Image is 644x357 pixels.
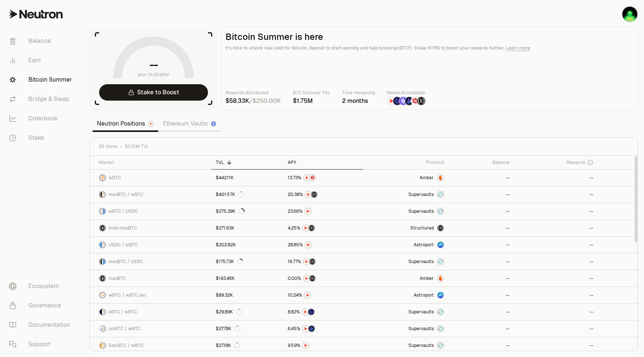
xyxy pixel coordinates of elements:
span: USDC / wBTC [108,242,138,248]
div: $89.32K [216,292,233,298]
a: Stake to Boost [99,84,208,101]
a: Stake [3,128,80,148]
a: NTRNStructured Points [283,186,363,203]
a: $275.39K [211,203,283,219]
a: $202.82K [211,237,283,253]
div: 2 months [342,97,375,105]
a: -- [514,203,598,219]
img: NTRN [305,192,311,198]
div: $27.18K [216,342,240,348]
a: Documentation [3,315,80,335]
img: EtherFi Points [308,309,314,315]
span: SolvBTC / wBTC [108,342,144,348]
img: NTRN [305,208,311,214]
a: Neutron Positions [92,116,158,131]
img: Ethereum Logo [211,121,216,126]
img: NTRN [303,342,309,348]
a: -- [514,253,598,270]
img: wBTC.axl Logo [103,292,105,298]
a: SupervaultsSupervaults [363,203,449,219]
a: Ecosystem [3,277,80,296]
span: $2.15M TVL [125,143,149,149]
p: Rewards available [387,89,426,97]
img: maxBTC [438,225,443,231]
img: Amber [438,275,443,281]
img: NTRN [387,97,395,105]
img: NTRN [302,309,308,315]
a: Learn more [506,45,530,51]
img: wBTC Logo [103,342,105,348]
span: Hold maxBTC [108,225,137,231]
a: -- [514,304,598,320]
span: maxBTC / wBTC [108,192,143,198]
a: $89.32K [211,287,283,303]
button: NTRN [288,241,359,249]
div: Balance [453,159,509,165]
img: wBTC Logo [103,309,105,315]
div: $27.78K [216,326,240,332]
a: -- [514,237,598,253]
div: $442.11K [216,175,234,181]
a: AmberAmber [363,170,449,186]
button: NTRNStructured Points [288,191,359,198]
p: Time remaining [342,89,375,97]
a: $442.11K [211,170,283,186]
span: Rewards [566,159,585,165]
div: $143.46K [216,275,235,281]
a: -- [449,220,514,236]
a: SupervaultsSupervaults [363,320,449,337]
div: $29.89K [216,309,242,315]
div: Market [99,159,207,165]
span: Supervaults [408,326,434,332]
a: wBTC LogowBTC [90,170,211,186]
a: $143.46K [211,270,283,287]
img: Amber [438,175,443,181]
span: wBTC / wBTC.axl [108,292,146,298]
img: uniBTC Logo [100,326,102,332]
img: USDC Logo [100,242,102,248]
a: $175.73K [211,253,283,270]
button: NTRNStructured Points [288,258,359,265]
img: eBTC Logo [100,309,102,315]
img: NTRN [303,326,309,332]
a: NTRNStructured Points [283,253,363,270]
img: Supervaults [438,259,443,265]
button: NTRNMars Fragments [288,174,359,181]
div: $401.57K [216,192,244,198]
a: Ethereum Vaults [158,116,221,131]
a: -- [449,337,514,354]
a: StructuredmaxBTC [363,220,449,236]
a: -- [514,270,598,287]
a: maxBTC LogoUSDC LogomaxBTC / USDC [90,253,211,270]
img: Neutron Validator [622,7,637,22]
a: NTRN [283,237,363,253]
span: Supervaults [408,192,434,198]
a: NTRN [283,337,363,354]
img: Supervaults [438,192,443,198]
img: Structured Points [309,259,315,265]
div: / [225,97,281,105]
h1: -- [149,59,158,71]
a: Astroport [363,237,449,253]
img: NTRN [303,225,309,231]
div: $271.63K [216,225,234,231]
a: NTRNBedrock Diamonds [283,320,363,337]
img: USDC Logo [103,259,105,265]
img: NTRN [305,242,311,248]
a: eBTC LogowBTC LogoeBTC / wBTC [90,304,211,320]
span: Astroport [414,242,434,248]
img: wBTC Logo [103,326,105,332]
img: wBTC Logo [100,175,105,181]
a: Astroport [363,287,449,303]
a: SupervaultsSupervaults [363,304,449,320]
p: It's time to unlock real yield for Bitcoin. Deposit to start earning and help boostrap BTCFi. Sta... [225,44,633,52]
span: Structured [410,225,434,231]
a: -- [449,270,514,287]
button: NTRNStructured Points [288,224,359,232]
button: NTRN [288,342,359,349]
img: Mars Fragments [310,175,316,181]
img: maxBTC Logo [100,192,102,198]
img: maxBTC Logo [100,259,102,265]
span: Astroport [414,292,434,298]
a: $27.18K [211,337,283,354]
